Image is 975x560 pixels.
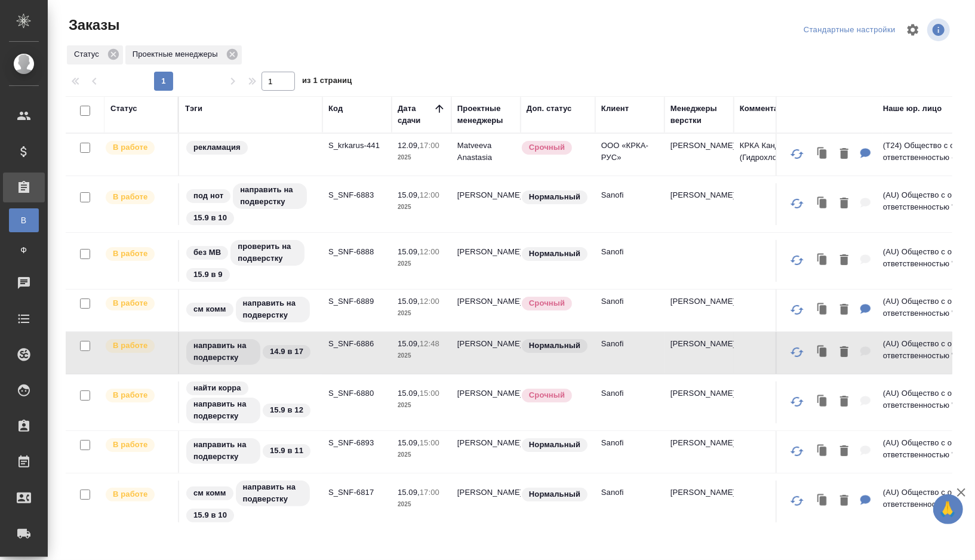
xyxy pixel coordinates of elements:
div: Выставляет ПМ после принятия заказа от КМа [104,338,172,354]
button: Удалить [834,298,854,322]
button: Клонировать [811,248,834,273]
p: направить на подверстку [243,481,303,505]
div: Выставляет ПМ после принятия заказа от КМа [104,487,172,503]
button: Обновить [783,246,811,275]
button: Обновить [783,338,811,367]
p: S_SNF-6817 [328,487,386,499]
span: Заказы [66,16,119,35]
p: S_SNF-6893 [328,437,386,449]
p: S_krkarus-441 [328,140,386,152]
p: [PERSON_NAME] [670,387,728,399]
p: В работе [113,141,147,153]
p: Срочный [529,141,565,153]
p: Sanofi [601,387,659,399]
p: направить на подверстку [243,297,303,321]
div: Выставляется автоматически, если на указанный объем услуг необходимо больше времени в стандартном... [521,140,589,156]
p: 15.9 в 10 [193,509,227,521]
p: см комм [193,487,226,499]
p: 15.09, [398,389,420,398]
p: Проектные менеджеры [133,48,222,60]
button: Клонировать [811,298,834,322]
div: Статус [67,45,123,64]
p: В работе [113,340,147,352]
p: 2025 [398,399,445,411]
div: Выставляет ПМ после принятия заказа от КМа [104,387,172,404]
p: 12.09, [398,141,420,150]
div: Код [328,103,343,115]
p: 15.09, [398,438,420,447]
p: [PERSON_NAME] [670,140,728,152]
p: 15.9 в 11 [270,445,303,457]
button: Обновить [783,189,811,218]
div: Статус по умолчанию для стандартных заказов [521,338,589,354]
p: проверить на подверстку [238,241,297,264]
p: S_SNF-6888 [328,246,386,258]
p: без МВ [193,247,221,259]
span: Настроить таблицу [899,16,927,44]
button: Клонировать [811,340,834,365]
div: Статус по умолчанию для стандартных заказов [521,246,589,262]
div: Выставляет ПМ после принятия заказа от КМа [104,437,172,453]
p: 15.09, [398,488,420,497]
p: S_SNF-6880 [328,387,386,399]
p: ООО «КРКА-РУС» [601,140,659,164]
p: Срочный [529,297,565,309]
p: Нормальный [529,439,580,451]
button: 🙏 [933,494,963,524]
div: Дата сдачи [398,103,433,127]
p: см комм [193,303,226,315]
p: Sanofi [601,338,659,350]
p: Sanofi [601,296,659,307]
p: 12:00 [420,190,439,199]
button: Обновить [783,387,811,416]
button: Удалить [834,439,854,464]
div: Проектные менеджеры [457,103,515,127]
p: [PERSON_NAME] [670,296,728,307]
p: [PERSON_NAME] [670,338,728,350]
p: В работе [113,248,147,260]
span: В [15,214,33,226]
div: Проектные менеджеры [125,45,242,64]
div: Клиент [601,103,629,115]
div: Менеджеры верстки [670,103,728,127]
button: Обновить [783,296,811,324]
p: 2025 [398,307,445,319]
div: Тэги [185,103,202,115]
p: Sanofi [601,246,659,258]
button: Клонировать [811,142,834,167]
td: [PERSON_NAME] [451,381,521,423]
button: Обновить [783,487,811,515]
div: Выставляет ПМ после принятия заказа от КМа [104,296,172,312]
div: см комм, направить на подверстку [185,296,316,324]
p: 17:00 [420,488,439,497]
p: S_SNF-6889 [328,296,386,307]
button: Для КМ: КРКА Кандекор Н 8 (Гидрохлоротиазид + Кандесартан), таблетки, 12,5 мг + 8 мг (ЕАЭС) [854,142,877,167]
p: 15.9 в 12 [270,404,303,416]
p: 2025 [398,258,445,270]
a: В [9,208,39,232]
p: Нормальный [529,488,580,500]
div: см комм, направить на подверстку, 15.9 в 10 [185,479,316,524]
p: S_SNF-6883 [328,189,386,201]
button: Удалить [834,192,854,216]
p: рекламация [193,141,241,153]
p: 2025 [398,449,445,461]
button: Клонировать [811,390,834,414]
td: [PERSON_NAME] [451,431,521,473]
p: 12:00 [420,247,439,256]
p: 15.09, [398,190,420,199]
p: Нормальный [529,248,580,260]
p: Нормальный [529,191,580,203]
div: Выставляется автоматически, если на указанный объем услуг необходимо больше времени в стандартном... [521,387,589,404]
p: 15:00 [420,438,439,447]
a: Ф [9,238,39,262]
button: Клонировать [811,192,834,216]
p: В работе [113,439,147,451]
p: [PERSON_NAME] [670,487,728,499]
p: 2025 [398,152,445,164]
p: 2025 [398,499,445,510]
div: Комментарии для КМ [740,103,823,115]
p: В работе [113,191,147,203]
p: 15.9 в 9 [193,269,223,281]
button: Удалить [834,340,854,365]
